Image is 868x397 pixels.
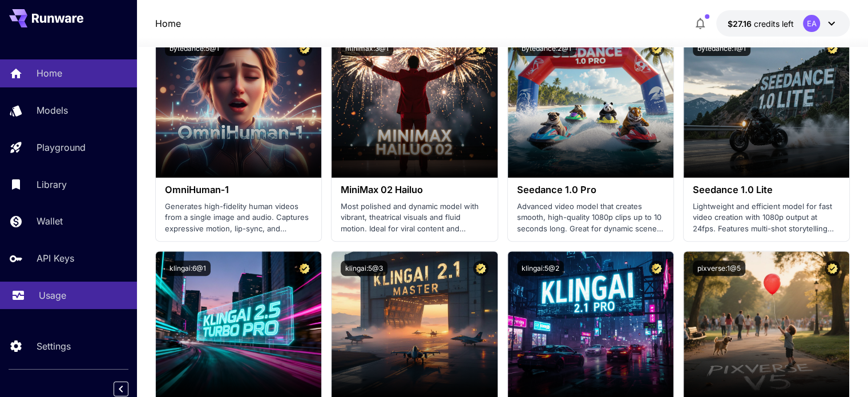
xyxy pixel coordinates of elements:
p: Usage [39,288,66,302]
p: Most polished and dynamic model with vibrant, theatrical visuals and fluid motion. Ideal for vira... [341,201,488,235]
h3: MiniMax 02 Hailuo [341,185,488,195]
p: Models [37,103,68,117]
img: alt [332,31,497,178]
p: API Keys [37,251,74,265]
h3: Seedance 1.0 Pro [517,185,664,195]
p: Library [37,178,67,191]
button: pixverse:1@5 [693,260,745,276]
button: Certified Model – Vetted for best performance and includes a commercial license. [649,260,664,276]
div: EA [803,15,820,32]
p: Lightweight and efficient model for fast video creation with 1080p output at 24fps. Features mult... [693,201,840,235]
button: Certified Model – Vetted for best performance and includes a commercial license. [297,260,312,276]
p: Generates high-fidelity human videos from a single image and audio. Captures expressive motion, l... [165,201,312,235]
button: klingai:6@1 [165,260,211,276]
button: bytedance:1@1 [693,41,750,56]
button: Certified Model – Vetted for best performance and includes a commercial license. [825,260,840,276]
button: $27.1621EA [716,10,850,37]
a: Home [155,17,181,30]
p: Playground [37,141,86,154]
button: bytedance:2@1 [517,41,576,56]
button: Certified Model – Vetted for best performance and includes a commercial license. [473,41,488,56]
img: alt [156,31,321,178]
nav: breadcrumb [155,17,181,30]
p: Settings [37,339,71,353]
button: Certified Model – Vetted for best performance and includes a commercial license. [825,41,840,56]
img: alt [684,31,849,178]
span: $27.16 [728,19,754,29]
button: klingai:5@3 [341,260,387,276]
button: minimax:3@1 [341,41,393,56]
img: alt [508,31,673,178]
div: $27.1621 [728,18,794,30]
button: Collapse sidebar [114,382,128,396]
button: Certified Model – Vetted for best performance and includes a commercial license. [649,41,664,56]
span: credits left [754,19,794,29]
button: klingai:5@2 [517,260,564,276]
button: Certified Model – Vetted for best performance and includes a commercial license. [473,260,488,276]
h3: Seedance 1.0 Lite [693,185,840,195]
button: bytedance:5@1 [165,41,224,56]
p: Wallet [37,214,63,228]
p: Home [37,66,62,80]
h3: OmniHuman‑1 [165,185,312,195]
p: Advanced video model that creates smooth, high-quality 1080p clips up to 10 seconds long. Great f... [517,201,664,235]
button: Certified Model – Vetted for best performance and includes a commercial license. [297,41,312,56]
